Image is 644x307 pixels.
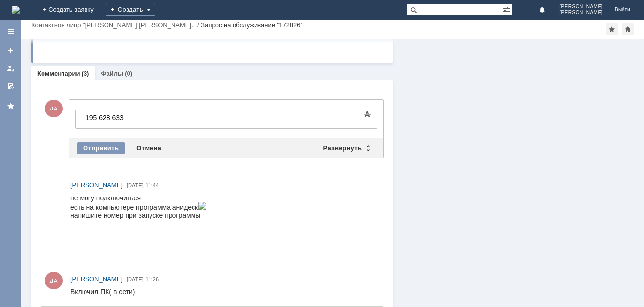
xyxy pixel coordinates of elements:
a: Контактное лицо "[PERSON_NAME] [PERSON_NAME]… [31,22,197,29]
span: [PERSON_NAME] [70,275,123,283]
span: [PERSON_NAME] [559,4,603,10]
a: Создать заявку [3,43,19,59]
div: 195 628 633 [4,4,143,12]
a: [PERSON_NAME] [70,274,123,284]
span: Показать панель инструментов [362,109,373,120]
span: [DATE] [127,276,144,282]
span: Расширенный поиск [502,4,512,14]
div: Запрос на обслуживание "172826" [201,22,302,29]
span: [PERSON_NAME] [70,181,123,189]
div: (0) [125,70,132,77]
span: 11:44 [146,182,159,188]
div: Сделать домашней страницей [622,23,634,35]
div: Создать [106,4,155,16]
img: logo [12,6,20,14]
a: Перейти на домашнюю страницу [12,6,20,14]
a: Мои заявки [3,61,19,76]
a: Мои согласования [3,78,19,94]
div: (3) [82,70,89,77]
a: [PERSON_NAME] [70,180,123,190]
div: / [31,22,201,29]
div: Добавить в избранное [606,23,618,35]
a: Файлы [101,70,123,77]
span: [DATE] [127,182,144,188]
span: 11:26 [146,276,159,282]
span: [PERSON_NAME] [559,10,603,16]
a: Комментарии [37,70,80,77]
img: download [128,8,136,16]
span: ДА [45,100,63,117]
